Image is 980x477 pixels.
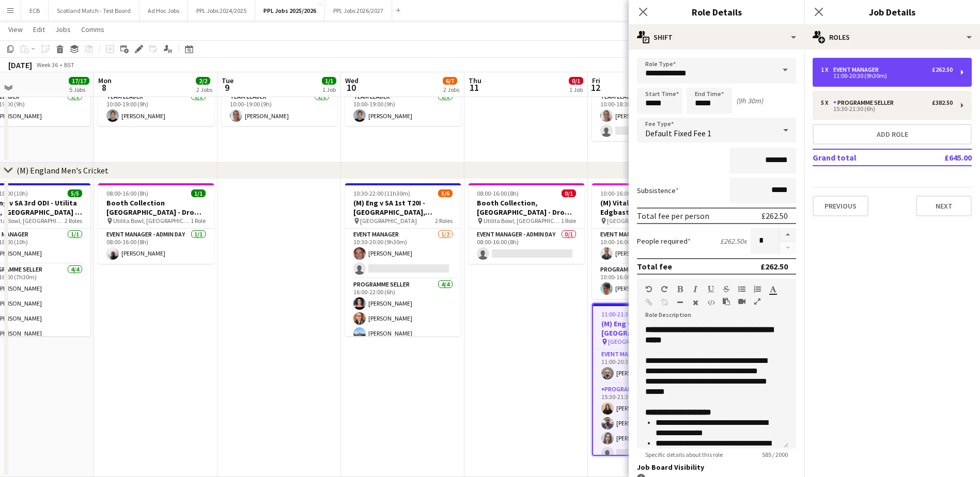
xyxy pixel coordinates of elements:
[676,285,683,293] button: Bold
[81,25,104,34] span: Comms
[707,298,714,307] button: HTML Code
[780,228,796,242] button: Increase
[360,217,417,225] span: [GEOGRAPHIC_DATA]
[736,96,763,105] div: (9h 30m)
[592,91,708,141] app-card-role: Team Leader1/210:00-18:30 (8h30m)[PERSON_NAME]
[98,91,214,126] app-card-role: Team Leader1/110:00-19:00 (9h)[PERSON_NAME]
[98,229,214,264] app-card-role: Event Manager - Admin Day1/108:00-16:00 (8h)[PERSON_NAME]
[113,217,191,225] span: Utilita Bowl, [GEOGRAPHIC_DATA]
[720,236,746,246] div: £262.50 x
[692,285,699,293] button: Italic
[592,76,600,85] span: Fri
[833,66,883,73] div: Event Manager
[345,229,461,279] app-card-role: Event Manager1/210:30-20:00 (9h30m)[PERSON_NAME]
[804,25,980,50] div: Roles
[469,76,481,85] span: Thu
[345,91,461,126] app-card-role: Team Leader1/110:00-19:00 (9h)[PERSON_NAME]
[637,236,691,246] label: People required
[345,198,461,217] h3: (M) Eng v SA 1st T20I - [GEOGRAPHIC_DATA], [GEOGRAPHIC_DATA] - 18:[GEOGRAPHIC_DATA], [GEOGRAPHIC_...
[910,149,972,166] td: £645.00
[51,23,75,36] a: Jobs
[69,77,89,85] span: 17/17
[754,451,796,458] span: 585 / 2000
[821,73,953,78] div: 11:00-20:30 (9h30m)
[469,229,584,264] app-card-role: Event Manager - Admin Day0/108:00-16:00 (8h)
[607,217,664,225] span: [GEOGRAPHIC_DATA]
[191,189,206,197] span: 1/1
[222,91,337,126] app-card-role: Team Leader1/110:00-19:00 (9h)[PERSON_NAME]
[813,149,910,166] td: Grand total
[55,25,71,34] span: Jobs
[8,60,32,70] div: [DATE]
[592,198,708,217] h3: (M) Vitality Blast Final 2025 - Edgbaston - SETUP
[629,25,804,50] div: Shift
[33,25,45,34] span: Edit
[467,82,481,93] span: 11
[21,1,49,21] button: ECB
[569,77,583,85] span: 0/1
[760,261,788,272] div: £262.50
[738,297,745,306] button: Insert video
[569,86,583,93] div: 1 Job
[645,285,652,293] button: Undo
[469,183,584,264] app-job-card: 08:00-16:00 (8h)0/1Booth Collection, [GEOGRAPHIC_DATA] - Drop off Warick Utilita Bowl, [GEOGRAPHI...
[608,338,665,345] span: [GEOGRAPHIC_DATA]
[196,77,210,85] span: 2/2
[637,463,796,472] h3: Job Board Visibility
[345,183,461,336] app-job-card: 10:30-22:00 (11h30m)5/6(M) Eng v SA 1st T20I - [GEOGRAPHIC_DATA], [GEOGRAPHIC_DATA] - 18:[GEOGRAP...
[769,285,776,293] button: Text Color
[477,189,519,197] span: 08:00-16:00 (8h)
[692,298,699,307] button: Clear Formatting
[64,61,74,69] div: BST
[353,189,410,197] span: 10:30-22:00 (11h30m)
[68,189,82,197] span: 5/5
[17,165,108,176] div: (M) England Men's Cricket
[592,264,708,299] app-card-role: Programme Seller - Set Up1/110:00-16:00 (6h)[PERSON_NAME]
[761,211,788,221] div: £262.50
[821,66,833,73] div: 1 x
[723,285,730,293] button: Strikethrough
[49,1,139,21] button: Scotland Match - Test Board
[561,217,576,225] span: 1 Role
[629,5,804,19] h3: Role Details
[833,99,898,106] div: Programme Seller
[4,23,27,36] a: View
[592,183,708,299] app-job-card: 10:00-16:00 (6h)2/2(M) Vitality Blast Final 2025 - Edgbaston - SETUP [GEOGRAPHIC_DATA]2 RolesEven...
[98,183,214,264] app-job-card: 08:00-16:00 (8h)1/1Booth Collection [GEOGRAPHIC_DATA] - Drop [GEOGRAPHIC_DATA] Utilita Bowl, [GEO...
[592,303,708,456] app-job-card: 11:00-21:30 (10h30m)4/6(M) Eng v SA 2nd T20I - [GEOGRAPHIC_DATA] - 18:30 [GEOGRAPHIC_DATA]2 Roles...
[191,217,206,225] span: 1 Role
[322,86,336,93] div: 1 Job
[220,82,234,93] span: 9
[29,23,49,36] a: Edit
[592,229,708,264] app-card-role: Event Manager - Set up1/110:00-16:00 (6h)[PERSON_NAME]
[562,189,576,197] span: 0/1
[593,319,707,338] h3: (M) Eng v SA 2nd T20I - [GEOGRAPHIC_DATA] - 18:30
[77,23,108,36] a: Comms
[600,189,642,197] span: 10:00-16:00 (6h)
[345,76,359,85] span: Wed
[637,451,731,458] span: Specific details about this role
[813,196,868,216] button: Previous
[821,106,953,112] div: 15:30-21:30 (6h)
[188,1,255,21] button: PPL Jobs 2024/2025
[255,1,325,21] button: PPL Jobs 2025/2026
[754,297,761,306] button: Fullscreen
[106,189,148,197] span: 08:00-16:00 (8h)
[707,285,714,293] button: Underline
[344,82,359,93] span: 10
[637,211,709,221] div: Total fee per person
[813,124,972,145] button: Add role
[443,77,457,85] span: 6/7
[8,25,23,34] span: View
[821,99,833,106] div: 5 x
[438,189,453,197] span: 5/6
[97,82,112,93] span: 8
[443,86,459,93] div: 2 Jobs
[590,82,600,93] span: 12
[916,196,972,216] button: Next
